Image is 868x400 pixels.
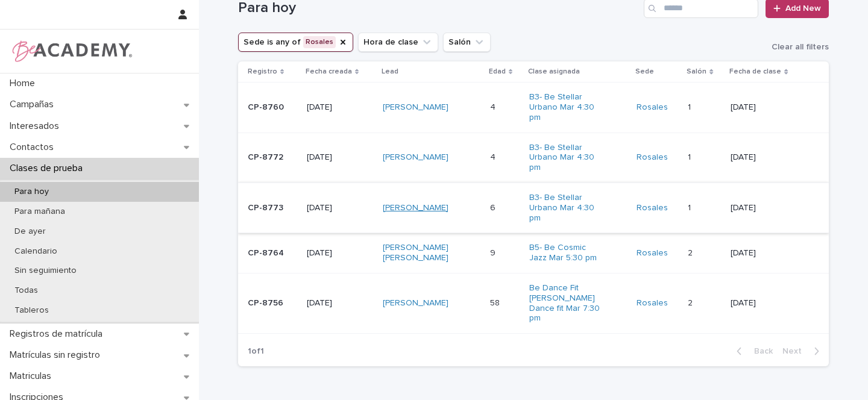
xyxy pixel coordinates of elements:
tr: CP-8773[DATE][PERSON_NAME] 66 B3- Be Stellar Urbano Mar 4:30 pm Rosales 11 [DATE] [238,183,829,233]
p: Clases de prueba [5,163,92,174]
p: Salón [687,65,706,78]
p: Para mañana [5,207,75,217]
span: Back [747,347,773,355]
p: Registros de matrícula [5,328,112,340]
p: Clase asignada [528,65,580,78]
p: CP-8764 [248,248,297,258]
p: De ayer [5,227,55,237]
p: [DATE] [731,102,806,113]
tr: CP-8760[DATE][PERSON_NAME] 44 B3- Be Stellar Urbano Mar 4:30 pm Rosales 11 [DATE] [238,83,829,133]
a: [PERSON_NAME] [383,203,448,213]
p: Registro [248,65,277,78]
a: B5- Be Cosmic Jazz Mar 5:30 pm [529,243,605,263]
a: [PERSON_NAME] [383,102,448,113]
p: Tableros [5,305,58,316]
button: Salón [443,33,491,52]
span: Clear all filters [772,43,829,51]
p: Campañas [5,99,63,110]
button: Next [778,346,829,357]
a: Rosales [637,248,668,258]
span: Next [782,347,809,355]
p: Todas [5,286,48,296]
button: Hora de clase [358,33,438,52]
button: Clear all filters [762,43,829,51]
a: Rosales [637,203,668,213]
p: Lead [382,65,398,78]
p: Home [5,78,45,89]
a: [PERSON_NAME] [PERSON_NAME] [383,243,458,263]
tr: CP-8764[DATE][PERSON_NAME] [PERSON_NAME] 99 B5- Be Cosmic Jazz Mar 5:30 pm Rosales 22 [DATE] [238,233,829,273]
p: [DATE] [731,203,806,213]
p: [DATE] [307,248,373,258]
p: Calendario [5,246,67,257]
span: Add New [785,4,821,13]
p: Sin seguimiento [5,266,86,276]
p: CP-8772 [248,152,297,163]
tr: CP-8756[DATE][PERSON_NAME] 5858 Be Dance Fit [PERSON_NAME] Dance fit Mar 7:30 pm Rosales 22 [DATE] [238,273,829,333]
p: 4 [490,100,498,113]
p: 1 [688,100,693,113]
p: CP-8760 [248,102,297,113]
img: WPrjXfSUmiLcdUfaYY4Q [10,39,133,63]
p: CP-8773 [248,203,297,213]
p: Matriculas [5,370,61,382]
p: 9 [490,246,498,258]
button: Sede [238,33,353,52]
p: Sede [635,65,654,78]
p: 1 of 1 [238,337,274,366]
a: [PERSON_NAME] [383,298,448,308]
p: [DATE] [307,203,373,213]
p: 1 [688,150,693,163]
p: Fecha de clase [729,65,781,78]
p: [DATE] [731,152,806,163]
tr: CP-8772[DATE][PERSON_NAME] 44 B3- Be Stellar Urbano Mar 4:30 pm Rosales 11 [DATE] [238,133,829,183]
p: [DATE] [307,152,373,163]
p: 2 [688,296,695,308]
button: Back [727,346,778,357]
a: Rosales [637,102,668,113]
p: 4 [490,150,498,163]
p: 58 [490,296,502,308]
a: B3- Be Stellar Urbano Mar 4:30 pm [529,92,605,122]
a: Rosales [637,298,668,308]
p: 1 [688,201,693,213]
p: Edad [489,65,506,78]
p: 2 [688,246,695,258]
p: [DATE] [731,298,806,308]
p: [DATE] [307,298,373,308]
p: CP-8756 [248,298,297,308]
p: [DATE] [731,248,806,258]
p: Interesados [5,120,69,132]
p: Contactos [5,142,63,153]
p: Matrículas sin registro [5,349,110,361]
a: Be Dance Fit [PERSON_NAME] Dance fit Mar 7:30 pm [529,283,605,323]
p: 6 [490,201,498,213]
a: B3- Be Stellar Urbano Mar 4:30 pm [529,143,605,173]
a: Rosales [637,152,668,163]
a: [PERSON_NAME] [383,152,448,163]
p: Para hoy [5,187,58,197]
p: [DATE] [307,102,373,113]
p: Fecha creada [306,65,352,78]
a: B3- Be Stellar Urbano Mar 4:30 pm [529,193,605,223]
